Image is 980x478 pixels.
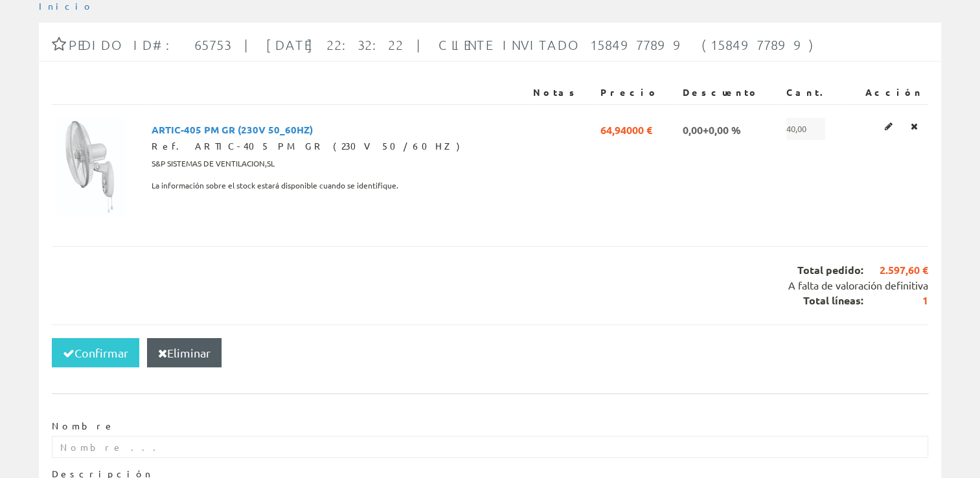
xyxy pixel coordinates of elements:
[881,118,896,135] a: Editar
[781,81,847,104] th: Cant.
[152,140,523,153] div: Ref. ARTIC-405 PM GR (230V 50/60HZ)
[152,118,313,140] span: ARTIC-405 PM GR (230V 50_60HZ)
[595,81,678,104] th: Precio
[52,436,928,458] input: Nombre ...
[52,338,139,368] button: Confirmar
[52,246,928,324] div: Total pedido: Total líneas:
[69,37,819,52] span: Pedido ID#: 65753 | [DATE] 22:32:22 | Cliente Invitado 1584977899 (1584977899)
[786,118,825,140] span: 40,00
[682,118,740,140] span: 0,00+0,00 %
[147,338,222,368] button: Eliminar
[677,81,781,104] th: Descuento
[847,81,928,104] th: Acción
[528,81,595,104] th: Notas
[152,153,275,175] span: S&P SISTEMAS DE VENTILACION,SL
[52,420,115,433] label: Nombre
[907,118,922,135] a: Eliminar
[152,175,398,197] span: La información sobre el stock estará disponible cuando se identifique.
[863,293,928,308] span: 1
[57,118,126,215] img: Foto artículo ARTIC-405 PM GR (230V 50_60HZ) (106.0433295325x150)
[788,279,928,291] span: A falta de valoración definitiva
[863,263,928,278] span: 2.597,60 €
[600,118,652,140] span: 64,94000 €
